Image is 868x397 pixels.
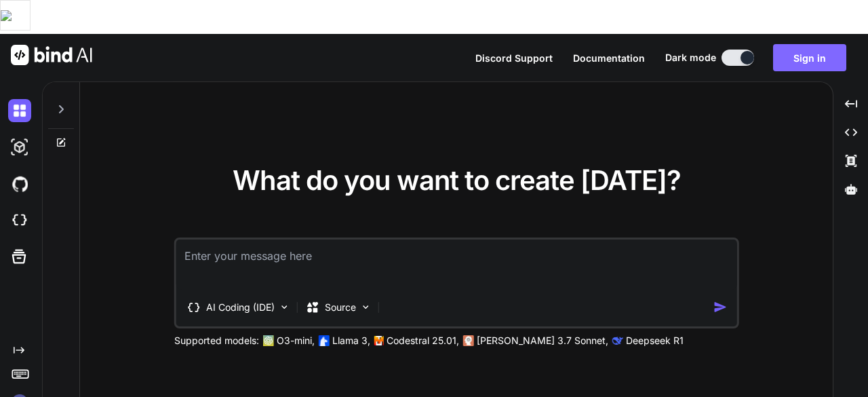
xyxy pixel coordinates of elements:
[573,52,645,64] span: Documentation
[206,301,275,314] p: AI Coding (IDE)
[8,172,31,195] img: githubDark
[773,44,846,71] button: Sign in
[475,51,553,65] button: Discord Support
[475,52,553,64] span: Discord Support
[360,301,372,313] img: Pick Models
[11,45,92,65] img: Bind AI
[263,335,274,346] img: GPT-4
[612,335,623,346] img: claude
[174,334,259,347] p: Supported models:
[8,99,31,122] img: darkChat
[332,334,370,347] p: Llama 3,
[665,51,716,64] span: Dark mode
[325,301,356,314] p: Source
[573,51,645,65] button: Documentation
[8,209,31,232] img: cloudideIcon
[626,334,684,347] p: Deepseek R1
[8,136,31,159] img: darkAi-studio
[387,334,459,347] p: Codestral 25.01,
[277,334,315,347] p: O3-mini,
[713,300,727,314] img: icon
[319,335,330,346] img: Llama2
[374,336,384,345] img: Mistral-AI
[463,335,474,346] img: claude
[233,164,681,197] span: What do you want to create [DATE]?
[477,334,608,347] p: [PERSON_NAME] 3.7 Sonnet,
[279,301,290,313] img: Pick Tools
